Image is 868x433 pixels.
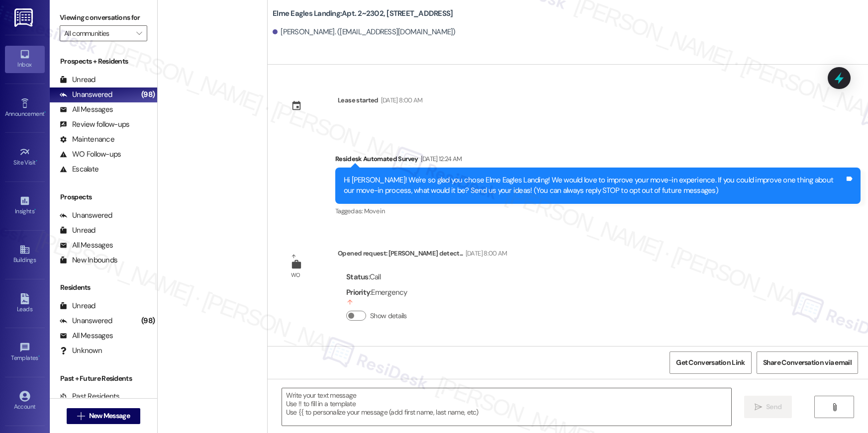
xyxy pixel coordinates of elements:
[346,272,369,282] b: Status
[14,8,35,27] img: ResiDesk Logo
[50,56,157,67] div: Prospects + Residents
[346,269,411,285] div: : Call
[335,154,861,168] div: Residesk Automated Survey
[463,248,507,259] div: [DATE] 8:00 AM
[44,109,46,116] span: •
[50,282,157,293] div: Residents
[364,207,385,215] span: Move in
[38,353,40,360] span: •
[763,357,852,368] span: Share Conversation via email
[273,27,456,37] div: [PERSON_NAME]. ([EMAIL_ADDRESS][DOMAIN_NAME])
[60,316,112,326] div: Unanswered
[60,391,120,402] div: Past Residents
[335,204,861,218] div: Tagged as:
[60,210,112,221] div: Unanswered
[291,270,300,280] div: WO
[60,10,147,25] label: Viewing conversations for
[60,89,112,100] div: Unanswered
[5,290,45,317] a: Leads
[5,192,45,219] a: Insights •
[89,411,130,421] span: New Message
[338,248,507,262] div: Opened request: [PERSON_NAME] detect...
[744,396,792,418] button: Send
[60,104,113,115] div: All Messages
[379,95,423,105] div: [DATE] 8:00 AM
[831,403,838,411] i: 
[77,412,85,420] i: 
[60,134,114,145] div: Maintenance
[755,403,762,411] i: 
[60,346,102,356] div: Unknown
[60,240,113,251] div: All Messages
[139,313,157,329] div: (98)
[50,192,157,202] div: Prospects
[766,402,781,412] span: Send
[60,149,121,160] div: WO Follow-ups
[34,206,36,213] span: •
[338,95,379,105] div: Lease started
[344,175,845,196] div: Hi [PERSON_NAME]! We're so glad you chose Elme Eagles Landing! We would love to improve your move...
[60,119,129,130] div: Review follow-ups
[136,29,142,37] i: 
[370,311,407,321] label: Show details
[60,164,98,174] div: Escalate
[418,154,462,164] div: [DATE] 12:24 AM
[346,287,370,297] b: Priority
[60,255,117,265] div: New Inbounds
[60,331,113,341] div: All Messages
[757,351,858,374] button: Share Conversation via email
[139,87,157,102] div: (98)
[273,8,453,19] b: Elme Eagles Landing: Apt. 2~2302, [STREET_ADDRESS]
[60,75,96,85] div: Unread
[67,408,140,424] button: New Message
[346,285,411,308] div: : Emergency
[36,158,37,165] span: •
[50,373,157,384] div: Past + Future Residents
[676,357,745,368] span: Get Conversation Link
[5,241,45,268] a: Buildings
[5,388,45,415] a: Account
[64,25,131,41] input: All communities
[60,301,96,311] div: Unread
[60,225,96,236] div: Unread
[5,144,45,171] a: Site Visit •
[670,351,751,374] button: Get Conversation Link
[5,339,45,366] a: Templates •
[5,46,45,73] a: Inbox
